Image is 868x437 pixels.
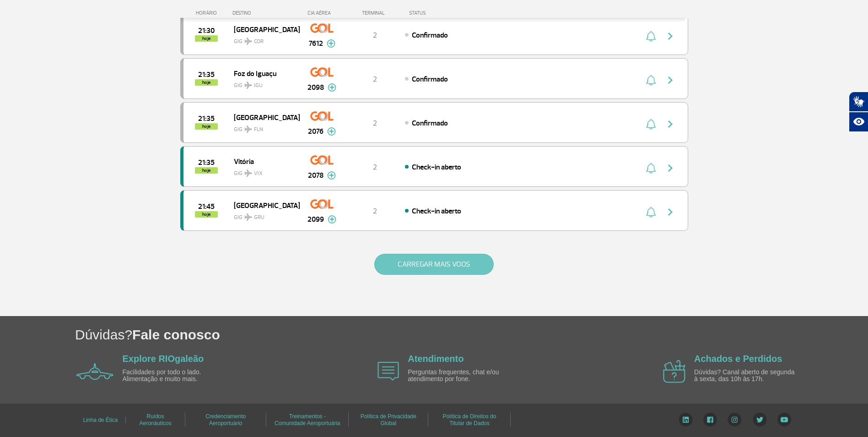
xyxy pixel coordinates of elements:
span: 2025-09-25 21:30:00 [198,27,215,34]
span: VIX [254,169,263,178]
a: Credenciamento Aeroportuário [205,410,246,430]
img: mais-info-painel-voo.svg [327,39,335,48]
img: LinkedIn [679,413,693,426]
span: hoje [195,123,218,130]
span: Confirmado [412,75,448,84]
img: mais-info-painel-voo.svg [327,127,336,136]
span: GRU [254,213,264,222]
span: Fale conosco [132,327,220,342]
span: hoje [195,79,218,86]
img: destiny_airplane.svg [244,169,252,177]
span: Check-in aberto [412,207,461,216]
p: Perguntas frequentes, chat e/ou atendimento por fone. [408,369,513,383]
img: seta-direita-painel-voo.svg [665,31,676,42]
span: GIG [234,164,292,178]
span: FLN [254,126,263,134]
img: sino-painel-voo.svg [646,75,656,86]
button: CARREGAR MAIS VOOS [374,254,494,275]
span: 2 [373,207,377,216]
img: Facebook [703,413,717,426]
img: sino-painel-voo.svg [646,119,656,130]
span: COR [254,38,264,46]
img: destiny_airplane.svg [244,82,252,89]
span: 2098 [307,82,324,93]
span: 2 [373,119,377,128]
span: 2 [373,31,377,40]
span: Vitória [234,155,292,167]
img: destiny_airplane.svg [244,126,252,133]
div: CIA AÉREA [299,10,345,16]
a: Política de Privacidade Global [361,410,416,430]
span: 2025-09-25 21:35:00 [198,115,215,122]
p: Facilidades por todo o lado. Alimentação e muito mais. [123,369,228,383]
span: 2025-09-25 21:35:00 [198,71,215,78]
img: airplane icon [76,363,113,380]
img: seta-direita-painel-voo.svg [665,119,676,130]
div: Plugin de acessibilidade da Hand Talk. [849,92,868,132]
span: 2 [373,75,377,84]
img: sino-painel-voo.svg [646,31,656,42]
span: hoje [195,167,218,174]
img: mais-info-painel-voo.svg [328,215,336,224]
span: 2099 [307,214,324,225]
button: Abrir recursos assistivos. [849,112,868,132]
span: 2076 [308,126,323,137]
span: hoje [195,35,218,42]
span: GIG [234,208,292,222]
span: GIG [234,33,292,46]
span: Confirmado [412,119,448,128]
img: mais-info-painel-voo.svg [327,171,336,180]
span: [GEOGRAPHIC_DATA] [234,23,292,35]
img: airplane icon [663,360,685,383]
span: Check-in aberto [412,163,461,172]
span: Confirmado [412,31,448,40]
span: hoje [195,211,218,218]
img: mais-info-painel-voo.svg [328,83,336,92]
img: sino-painel-voo.svg [646,207,656,218]
a: Política de Direitos do Titular de Dados [443,410,496,430]
h1: Dúvidas? [75,325,868,344]
span: [GEOGRAPHIC_DATA] [234,111,292,123]
img: YouTube [777,413,791,426]
span: 7612 [309,38,323,49]
img: seta-direita-painel-voo.svg [665,207,676,218]
a: Achados e Perdidos [694,354,782,364]
img: Instagram [728,413,742,426]
span: IGU [254,82,263,90]
img: seta-direita-painel-voo.svg [665,75,676,86]
div: STATUS [404,10,479,16]
span: GIG [234,120,292,134]
span: GIG [234,76,292,90]
div: DESTINO [232,10,299,16]
a: Linha de Ética [83,414,118,426]
span: 2078 [308,170,323,181]
a: Atendimento [408,354,464,364]
a: Explore RIOgaleão [123,354,204,364]
span: 2025-09-25 21:45:00 [198,203,215,210]
img: destiny_airplane.svg [244,213,252,221]
p: Dúvidas? Canal aberto de segunda à sexta, das 10h às 17h. [694,369,799,383]
img: airplane icon [377,362,399,381]
img: sino-painel-voo.svg [646,163,656,174]
img: seta-direita-painel-voo.svg [665,163,676,174]
span: 2 [373,163,377,172]
div: HORÁRIO [183,10,233,16]
span: [GEOGRAPHIC_DATA] [234,199,292,211]
div: TERMINAL [345,10,404,16]
a: Treinamentos - Comunidade Aeroportuária [275,410,340,430]
img: destiny_airplane.svg [244,38,252,45]
span: 2025-09-25 21:35:00 [198,159,215,166]
img: Twitter [753,413,767,426]
a: Ruídos Aeronáuticos [140,410,172,430]
span: Foz do Iguaçu [234,67,292,79]
button: Abrir tradutor de língua de sinais. [849,92,868,112]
